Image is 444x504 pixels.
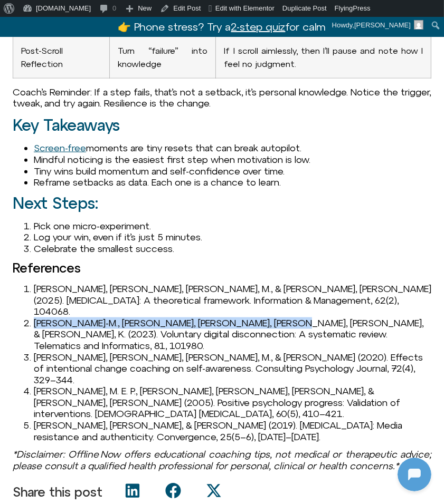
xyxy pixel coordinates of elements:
[34,154,431,166] li: Mindful noticing is the easiest first step when motivation is low.
[231,21,286,33] u: 2-step quiz
[194,479,235,502] div: Share on x-twitter
[34,177,431,188] li: Reframe setbacks as data. Each one is a chance to learn.
[34,166,431,177] li: Tiny wins build momentum and self-confidence over time.
[354,21,411,29] span: [PERSON_NAME]
[110,36,216,79] td: Turn “failure” into knowledge
[13,195,431,212] h2: Next Steps:
[34,420,431,442] li: [PERSON_NAME], [PERSON_NAME], & [PERSON_NAME] (2019). [MEDICAL_DATA]: Media resistance and authen...
[216,36,431,79] td: If I scroll aimlessly, then I’ll pause and note how I feel no judgment.
[328,17,428,34] a: Howdy,
[34,385,431,420] li: [PERSON_NAME], M. E. P., [PERSON_NAME], [PERSON_NAME], [PERSON_NAME], & [PERSON_NAME], [PERSON_NA...
[34,142,431,154] li: moments are tiny resets that can break autopilot.
[34,317,431,352] li: [PERSON_NAME]-M., [PERSON_NAME], [PERSON_NAME], [PERSON_NAME], [PERSON_NAME], & [PERSON_NAME], K....
[13,36,110,79] td: Post-Scroll Reflection
[13,117,431,134] h2: Key Takeaways
[34,243,431,255] li: Celebrate the smallest success.
[215,4,275,12] span: Edit with Elementor
[34,231,431,243] li: Log your win, even if it’s just 5 minutes.
[154,479,194,502] div: Share on facebook
[13,261,431,275] h3: References
[34,142,86,153] a: Screen-free
[118,21,326,33] a: 👉 Phone stress? Try a2-step quizfor calm
[34,220,431,232] li: Pick one micro-experiment.
[13,86,431,109] p: Coach’s Reminder: If a step fails, that’s not a setback, it’s personal knowledge. Notice the trig...
[34,352,431,386] li: [PERSON_NAME], [PERSON_NAME], [PERSON_NAME], M., & [PERSON_NAME] (2020). Effects of intentional c...
[13,449,431,471] i: *Disclaimer: Offline Now offers educational coaching tips, not medical or therapeutic advice; ple...
[13,485,102,499] p: Share this post
[398,458,431,491] iframe: Botpress
[113,479,154,502] div: Share on linkedin
[34,283,431,317] li: [PERSON_NAME], [PERSON_NAME], [PERSON_NAME], M., & [PERSON_NAME], [PERSON_NAME] (2025). [MEDICAL_...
